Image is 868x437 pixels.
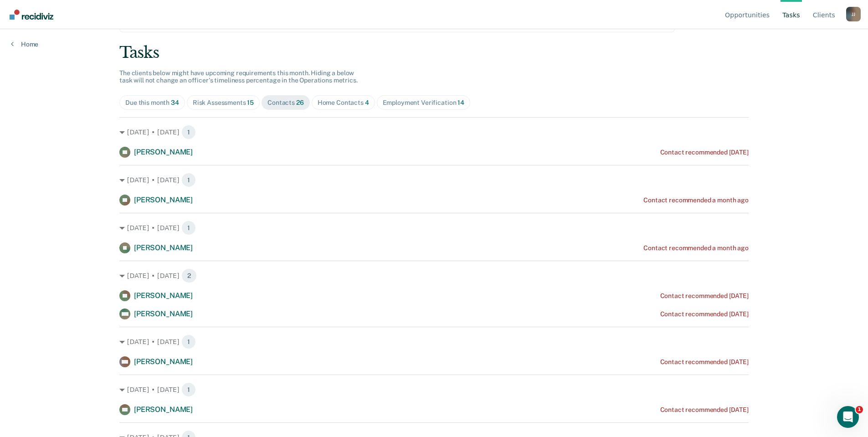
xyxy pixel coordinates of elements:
[660,406,749,414] div: Contact recommended [DATE]
[134,291,193,300] span: [PERSON_NAME]
[119,125,749,139] div: [DATE] • [DATE] 1
[119,382,749,397] div: [DATE] • [DATE] 1
[181,268,197,283] span: 2
[318,99,369,107] div: Home Contacts
[267,99,304,107] div: Contacts
[134,195,193,204] span: [PERSON_NAME]
[134,357,193,366] span: [PERSON_NAME]
[660,292,749,300] div: Contact recommended [DATE]
[125,99,179,107] div: Due this month
[119,43,749,62] div: Tasks
[643,196,749,204] div: Contact recommended a month ago
[643,244,749,252] div: Contact recommended a month ago
[10,10,53,20] img: Recidiviz
[181,382,196,397] span: 1
[134,243,193,252] span: [PERSON_NAME]
[181,334,196,349] span: 1
[171,99,179,106] span: 34
[181,125,196,139] span: 1
[247,99,254,106] span: 15
[856,406,863,413] span: 1
[119,173,749,187] div: [DATE] • [DATE] 1
[660,310,749,318] div: Contact recommended [DATE]
[119,268,749,283] div: [DATE] • [DATE] 2
[846,7,861,21] div: J J
[134,405,193,414] span: [PERSON_NAME]
[119,221,749,235] div: [DATE] • [DATE] 1
[181,173,196,187] span: 1
[134,309,193,318] span: [PERSON_NAME]
[181,221,196,235] span: 1
[383,99,464,107] div: Employment Verification
[119,69,358,84] span: The clients below might have upcoming requirements this month. Hiding a below task will not chang...
[660,149,749,156] div: Contact recommended [DATE]
[119,334,749,349] div: [DATE] • [DATE] 1
[134,148,193,156] span: [PERSON_NAME]
[660,358,749,366] div: Contact recommended [DATE]
[457,99,464,106] span: 14
[365,99,369,106] span: 4
[11,40,38,48] a: Home
[837,406,859,428] iframe: Intercom live chat
[193,99,254,107] div: Risk Assessments
[846,7,861,21] button: Profile dropdown button
[296,99,304,106] span: 26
